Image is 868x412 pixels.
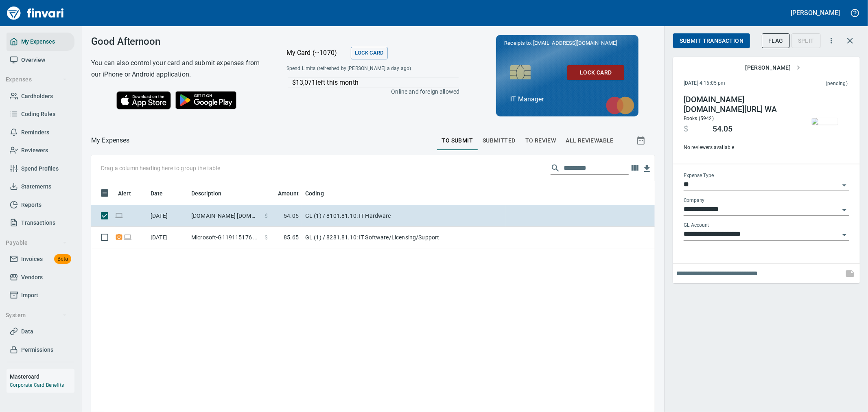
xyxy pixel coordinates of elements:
span: To Review [525,136,556,146]
span: Reminders [21,127,49,138]
button: Open [839,229,850,241]
img: mastercard.svg [602,92,638,118]
td: GL (1) / 8281.81.10: IT Software/Licensing/Support [302,227,505,248]
button: Flag [762,33,790,48]
a: Import [7,286,74,305]
h3: Good Afternoon [91,36,266,47]
span: 85.65 [284,233,299,241]
a: InvoicesBeta [7,250,74,268]
span: My Expenses [21,37,55,47]
span: Lock Card [574,68,618,78]
span: $ [684,124,688,134]
img: Finvari [5,3,66,23]
button: Choose columns to display [629,162,641,174]
label: GL Account [684,223,709,228]
a: Reminders [7,123,74,142]
button: Download table [641,162,653,175]
a: Cardholders [7,87,74,105]
a: Transactions [7,214,74,232]
span: [PERSON_NAME] [745,63,800,73]
span: Lock Card [355,48,384,58]
span: Flag [768,36,783,46]
span: Online transaction [123,234,132,240]
button: Open [839,180,850,191]
button: Open [839,204,850,216]
td: GL (1) / 8101.81.10: IT Hardware [302,205,505,227]
span: Alert [118,188,142,198]
nav: breadcrumb [91,136,130,145]
td: [DATE] [147,227,188,248]
td: [DOMAIN_NAME] [DOMAIN_NAME][URL] WA [188,205,261,227]
span: Beta [54,254,71,264]
span: Books (5942) [684,116,714,121]
span: Amount [267,188,299,198]
span: Description [191,188,232,198]
h6: You can also control your card and submit expenses from our iPhone or Android application. [91,57,266,80]
span: Spend Profiles [21,164,59,174]
p: My Card (···1070) [286,48,348,58]
label: Expense Type [684,173,714,178]
button: [PERSON_NAME] [789,7,842,19]
span: Spend Limits (refreshed by [PERSON_NAME] a day ago) [286,65,435,73]
img: Download on the App Store [116,91,171,110]
span: Date [151,188,174,198]
a: Overview [7,51,74,69]
span: [EMAIL_ADDRESS][DOMAIN_NAME] [532,39,618,47]
label: Company [684,198,705,203]
span: Payable [6,238,67,248]
span: Overview [21,55,45,65]
p: Online and foreign allowed [280,88,460,96]
img: Get it on Google Play [171,87,241,114]
span: Submit Transaction [680,36,743,46]
span: Permissions [21,345,53,355]
span: Coding [305,188,335,198]
span: Import [21,290,38,300]
a: Spend Profiles [7,160,74,178]
button: Expenses [2,72,70,87]
span: All Reviewable [566,136,614,146]
span: Amount [278,188,299,198]
span: Cardholders [21,91,53,101]
button: Lock Card [351,47,388,59]
span: Vendors [21,272,43,283]
span: Receipt Required [115,234,123,240]
a: Vendors [7,268,74,287]
span: 54.05 [284,212,299,220]
span: [DATE] 4:16:05 pm [684,79,776,88]
span: Coding Rules [21,109,55,119]
span: Reports [21,200,42,210]
a: Reports [7,196,74,214]
p: My Expenses [91,136,130,145]
span: To Submit [442,136,473,146]
span: Statements [21,182,51,192]
button: System [2,308,70,323]
span: Description [191,188,222,198]
a: Corporate Card Benefits [10,382,64,388]
span: No reviewers available [684,144,794,152]
span: Online transaction [115,213,123,218]
span: This charge has not been settled by the merchant yet. This usually takes a couple of days but in ... [776,80,848,88]
p: $13,071 left this month [292,78,459,88]
h6: Mastercard [10,372,74,381]
a: Permissions [7,341,74,359]
span: Submitted [483,136,516,146]
span: Reviewers [21,145,48,156]
button: Submit Transaction [673,33,750,48]
h4: [DOMAIN_NAME] [DOMAIN_NAME][URL] WA [684,95,794,114]
span: Coding [305,188,324,198]
a: Coding Rules [7,105,74,123]
span: Data [21,327,33,337]
span: 54.05 [713,124,732,134]
p: Receipts to: [504,39,630,47]
button: Lock Card [567,65,624,80]
a: Data [7,322,74,341]
div: Transaction still pending, cannot split yet. It usually takes 2-3 days for a merchant to settle a... [791,37,821,44]
a: My Expenses [7,33,74,51]
span: $ [265,212,268,220]
span: Alert [118,188,131,198]
img: receipts%2Ftapani%2F2025-10-15%2FwRyD7Dpi8Aanou5rLXT8HKXjbai2__LnqYkO1KvhYLYmbPKyeU.jpg [812,118,838,125]
td: [DATE] [147,205,188,227]
a: Statements [7,178,74,196]
span: Expenses [6,75,67,85]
